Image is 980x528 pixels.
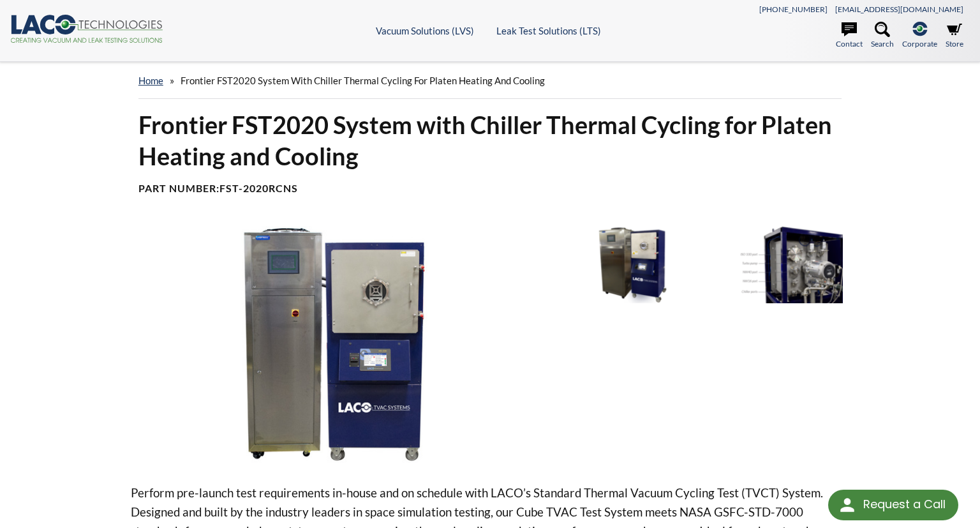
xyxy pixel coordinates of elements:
[706,226,843,303] img: Cube TVAC Thermal Cycling System, rear view
[863,490,946,519] div: Request a Call
[828,490,958,520] div: Request a Call
[219,182,298,194] b: FST-2020RCNS
[562,226,699,303] img: Cube TVAC Thermal Cycling System, angled view
[138,63,842,99] div: »
[836,22,863,50] a: Contact
[902,38,937,50] span: Corporate
[496,25,601,36] a: Leak Test Solutions (LTS)
[835,4,963,14] a: [EMAIL_ADDRESS][DOMAIN_NAME]
[871,22,894,50] a: Search
[138,75,163,86] a: home
[138,109,842,172] h1: Frontier FST2020 System with Chiller Thermal Cycling for Platen Heating and Cooling
[837,495,857,515] img: round button
[181,75,545,86] span: Frontier FST2020 System with Chiller Thermal Cycling for Platen Heating and Cooling
[946,22,963,50] a: Store
[131,226,552,462] img: Cube TVAC Thermal Cycling System, front view
[759,4,828,14] a: [PHONE_NUMBER]
[376,25,474,36] a: Vacuum Solutions (LVS)
[138,182,842,195] h4: Part Number:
